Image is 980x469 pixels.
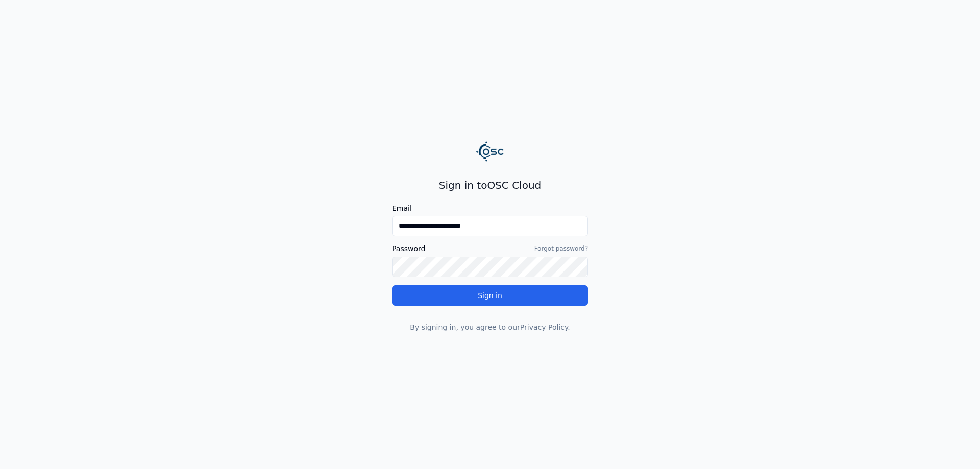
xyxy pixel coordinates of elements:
[392,178,588,192] h2: Sign in to OSC Cloud
[392,322,588,332] p: By signing in, you agree to our .
[534,244,588,253] a: Forgot password?
[520,323,568,331] a: Privacy Policy
[392,245,425,252] label: Password
[392,205,588,212] label: Email
[392,285,588,306] button: Sign in
[476,137,504,166] img: Logo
